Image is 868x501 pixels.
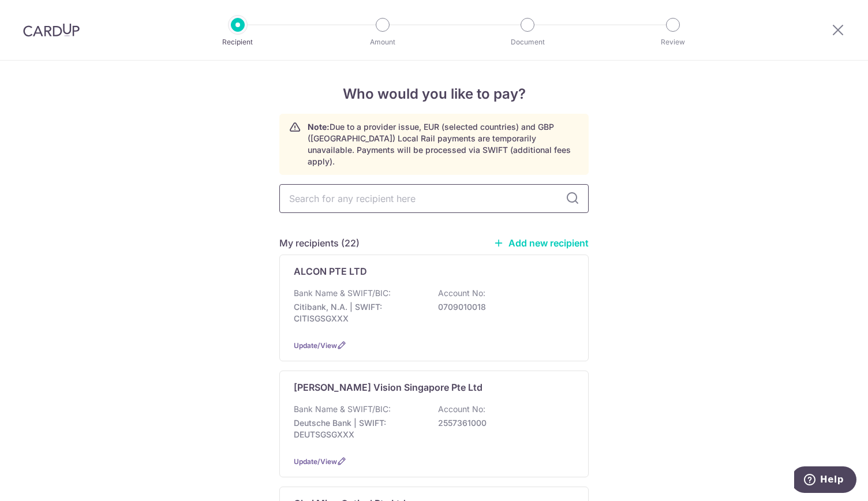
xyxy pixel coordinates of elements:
p: Recipient [195,36,280,48]
img: CardUp [23,23,80,37]
a: Update/View [294,457,337,466]
iframe: Opens a widget where you can find more information [794,466,856,495]
p: Review [630,36,716,48]
p: Bank Name & SWIFT/BIC: [294,287,391,299]
p: Due to a provider issue, EUR (selected countries) and GBP ([GEOGRAPHIC_DATA]) Local Rail payments... [308,121,579,167]
p: ALCON PTE LTD [294,264,367,278]
h5: My recipients (22) [279,236,360,250]
p: 2557361000 [438,417,567,429]
p: Bank Name & SWIFT/BIC: [294,403,391,415]
p: Account No: [438,287,485,299]
p: Account No: [438,403,485,415]
input: Search for any recipient here [279,184,589,213]
strong: Note: [308,122,330,132]
p: [PERSON_NAME] Vision Singapore Pte Ltd [294,380,482,394]
p: Deutsche Bank | SWIFT: DEUTSGSGXXX [294,417,423,440]
p: Amount [340,36,425,48]
p: 0709010018 [438,301,567,313]
h4: Who would you like to pay? [279,84,589,104]
p: Citibank, N.A. | SWIFT: CITISGSGXXX [294,301,423,324]
a: Update/View [294,341,337,350]
p: Document [485,36,570,48]
a: Add new recipient [493,237,589,249]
